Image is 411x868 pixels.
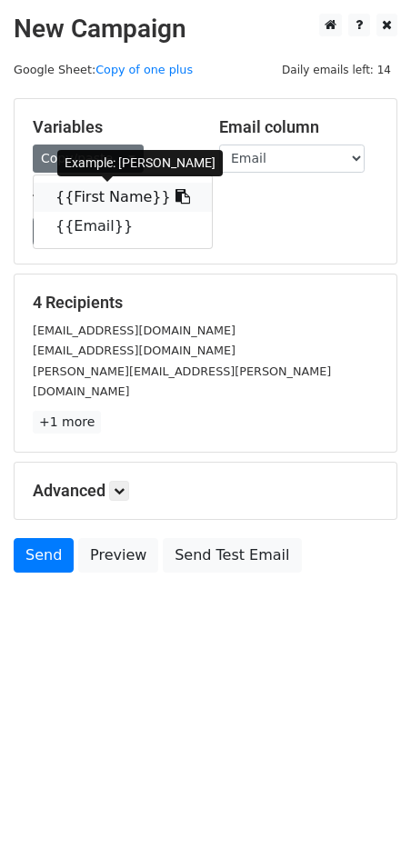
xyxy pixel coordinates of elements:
a: Send [14,538,74,573]
h5: 4 Recipients [33,293,378,313]
a: Copy/paste... [33,145,144,173]
div: Example: [PERSON_NAME] [57,150,223,176]
h5: Email column [219,117,378,137]
iframe: Chat Widget [320,781,411,868]
h5: Variables [33,117,192,137]
h5: Advanced [33,481,378,501]
a: +1 more [33,411,101,434]
a: Preview [78,538,158,573]
small: [EMAIL_ADDRESS][DOMAIN_NAME] [33,344,236,357]
h2: New Campaign [14,14,397,45]
small: [EMAIL_ADDRESS][DOMAIN_NAME] [33,324,236,337]
small: Google Sheet: [14,63,193,76]
a: Daily emails left: 14 [276,63,397,76]
span: Daily emails left: 14 [276,60,397,80]
small: [PERSON_NAME][EMAIL_ADDRESS][PERSON_NAME][DOMAIN_NAME] [33,364,331,399]
a: Copy of one plus [95,63,193,76]
a: {{First Name}} [34,183,212,212]
a: {{Email}} [34,212,212,241]
a: Send Test Email [163,538,301,573]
